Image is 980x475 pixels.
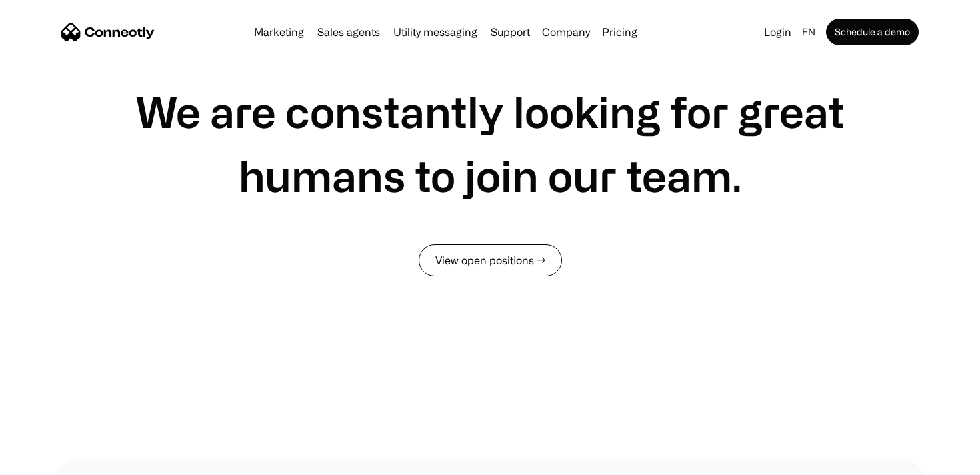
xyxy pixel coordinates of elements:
a: Pricing [597,27,643,37]
a: Support [485,27,535,37]
a: home [61,22,155,42]
a: Utility messaging [388,27,483,37]
div: en [797,23,823,41]
a: Schedule a demo [826,19,919,45]
div: en [802,23,815,41]
div: Company [542,23,590,41]
a: Sales agents [312,27,385,37]
div: Company [538,23,594,41]
ul: Language list [27,452,80,470]
a: View open positions → [419,244,562,276]
aside: Language selected: English [13,450,80,470]
a: Login [759,23,797,41]
a: Marketing [249,27,309,37]
h1: We are constantly looking for great humans to join our team. [107,79,873,207]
